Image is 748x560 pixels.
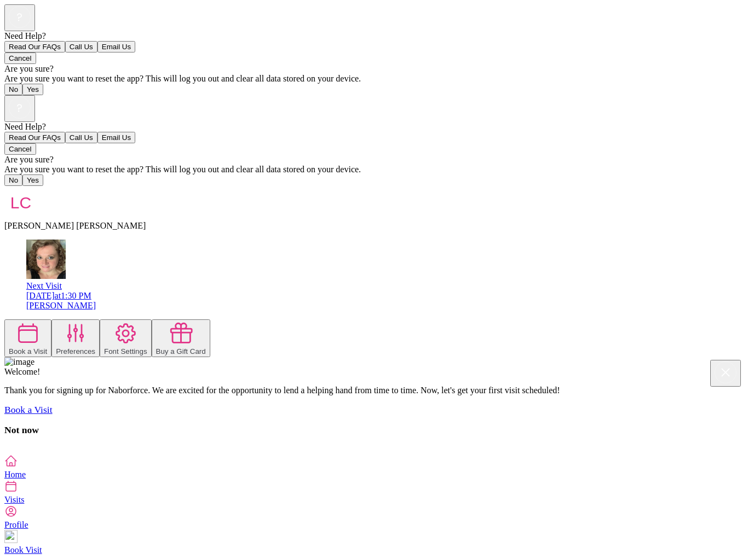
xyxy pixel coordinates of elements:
div: Buy a Gift Card [156,347,206,355]
button: Read Our FAQs [4,132,65,143]
button: Yes [22,84,43,95]
div: Book a Visit [9,347,47,355]
a: avatar [26,271,66,281]
img: avatar [4,186,37,219]
button: Buy a Gift Card [152,319,210,357]
button: Preferences [51,319,100,357]
p: Thank you for signing up for Naborforce. We are excited for the opportunity to lend a helping han... [4,386,744,395]
a: Home [4,454,744,479]
div: Are you sure? [4,64,744,74]
div: Need Help? [4,122,744,132]
a: Book a Visit [4,404,53,415]
div: [PERSON_NAME] [26,301,744,311]
div: [PERSON_NAME] [PERSON_NAME] [4,221,744,231]
button: No [4,84,22,95]
button: Email Us [97,132,135,143]
div: Welcome! [4,367,744,377]
div: Are you sure you want to reset the app? This will log you out and clear all data stored on your d... [4,74,744,84]
img: avatar [26,240,66,279]
span: Home [4,470,26,479]
button: Cancel [4,143,36,155]
a: Visits [4,480,744,504]
div: [DATE] at 1:30 PM [26,291,744,301]
div: Preferences [56,347,95,355]
button: Call Us [65,41,97,52]
button: Call Us [65,132,97,143]
div: Font Settings [104,347,147,355]
img: image [4,357,34,367]
a: avatarNext Visit[DATE]at1:30 PM[PERSON_NAME] [26,271,744,311]
button: Email Us [97,41,135,52]
div: Are you sure? [4,155,744,165]
a: Book Visit [4,530,744,555]
button: Book a Visit [4,319,51,357]
a: Profile [4,505,744,529]
button: Cancel [4,52,36,64]
span: Visits [4,495,24,504]
div: Need Help? [4,31,744,41]
span: Profile [4,520,28,529]
button: Read Our FAQs [4,41,65,52]
button: Font Settings [100,319,152,357]
div: Next Visit [26,281,744,291]
div: Are you sure you want to reset the app? This will log you out and clear all data stored on your d... [4,165,744,174]
button: Yes [22,174,43,186]
a: Not now [4,424,39,435]
span: Book Visit [4,545,42,555]
button: No [4,174,22,186]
